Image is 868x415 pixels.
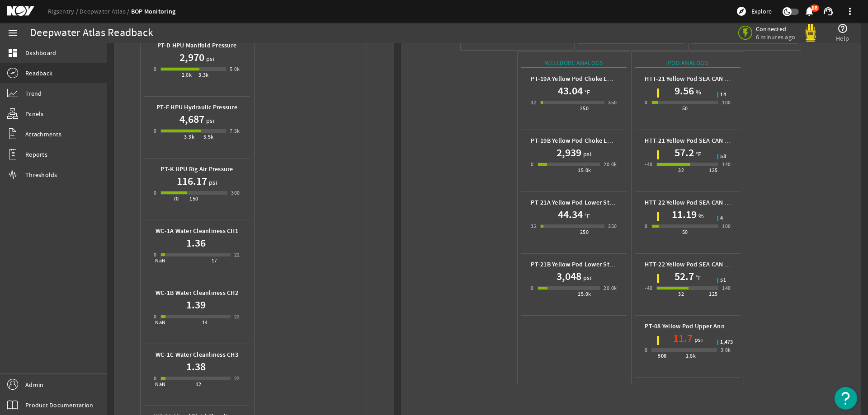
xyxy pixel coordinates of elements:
div: 0 [154,374,156,383]
mat-icon: explore [736,6,747,17]
span: 6 minutes ago [756,33,795,41]
h1: 3,048 [557,269,581,284]
div: -40 [645,284,652,293]
mat-icon: menu [7,28,18,38]
span: Readback [25,69,52,78]
div: 20.0k [604,160,617,169]
div: 32 [531,98,537,107]
div: 20.0k [604,284,617,293]
mat-icon: notifications [804,6,815,17]
div: 125 [709,166,717,175]
div: 7.5k [230,126,240,135]
div: 100 [722,98,731,107]
span: °F [694,273,702,282]
span: psi [204,116,214,125]
div: 250 [580,104,589,113]
div: 70 [173,194,179,203]
div: 140 [722,160,731,169]
mat-icon: help_outline [837,23,848,34]
span: % [697,211,704,220]
div: 3.0k [721,345,731,354]
div: 17 [212,256,217,265]
span: Thresholds [25,170,57,179]
div: 0 [154,126,156,135]
mat-icon: support_agent [823,6,834,17]
h1: 2,939 [557,145,581,160]
div: 14 [202,318,208,327]
b: PT-D HPU Manifold Pressure [157,41,237,50]
div: 250 [580,228,589,237]
div: 0 [531,284,533,293]
span: psi [693,335,703,344]
div: NaN [155,256,165,265]
div: 15.0k [578,166,591,175]
div: 150 [189,194,198,203]
span: Help [836,34,849,43]
div: 22 [234,374,240,383]
span: Panels [25,109,44,118]
div: 12 [196,380,202,389]
h1: 52.7 [675,269,694,284]
h1: 57.2 [675,145,694,160]
h1: 43.04 [558,84,583,98]
h1: 1.38 [186,359,206,374]
div: 22 [234,312,240,321]
span: psi [207,178,217,187]
div: 350 [608,222,617,231]
div: 32 [531,222,537,231]
div: 0 [154,188,156,197]
b: HTT-21 Yellow Pod SEA CAN 1 Temperature [645,136,766,145]
div: 0 [645,98,647,107]
a: Deepwater Atlas [80,7,131,15]
div: 125 [709,289,717,298]
div: 50 [682,104,688,113]
h1: 2,970 [179,50,204,65]
div: 32 [678,166,684,175]
span: % [694,88,701,97]
div: 0 [645,345,647,354]
b: HTT-22 Yellow Pod SEA CAN 2 Temperature [645,260,766,269]
div: 300 [231,188,240,197]
button: more_vert [839,0,861,22]
b: PT-21A Yellow Pod Lower Stack Wellbore Temperature [531,198,684,207]
b: PT-19A Yellow Pod Choke LMRP Wellbore Temperature [531,75,684,83]
div: NaN [155,380,165,389]
span: °F [583,88,590,97]
img: Yellowpod.svg [802,24,820,42]
span: °F [694,149,702,159]
a: Rigsentry [48,7,80,15]
div: 140 [722,284,731,293]
b: PT-K HPU Rig Air Pressure [160,165,233,173]
div: Deepwater Atlas Readback [30,28,153,37]
div: 0 [154,65,156,74]
div: 1.8k [686,351,696,360]
div: 3.3k [184,132,194,141]
span: 14 [720,92,726,98]
div: -40 [645,160,652,169]
span: Attachments [25,130,61,139]
button: Explore [732,4,775,19]
div: 3.3k [198,70,209,79]
span: psi [581,149,591,159]
span: Explore [751,7,772,16]
b: HTT-21 Yellow Pod SEA CAN 1 Humidity [645,75,756,83]
b: WC-1A Water Cleanliness CH1 [156,227,238,235]
b: PT-21B Yellow Pod Lower Stack Wellbore Pressure [531,260,671,269]
span: Dashboard [25,48,56,57]
span: 1,473 [720,340,733,345]
span: psi [581,273,591,282]
h1: 1.39 [186,298,206,312]
div: 0 [531,160,533,169]
b: PT-08 Yellow Pod Upper Annular Pressure [645,322,762,331]
div: 50 [682,228,688,237]
b: WC-1C Water Cleanliness CH3 [156,350,238,359]
span: 51 [720,278,726,283]
div: 0 [645,222,647,231]
h1: 9.56 [675,84,694,98]
span: Connected [756,25,795,33]
div: 0 [154,250,156,259]
span: Product Documentation [25,401,93,410]
b: PT-F HPU Hydraulic Pressure [156,103,237,112]
div: 350 [608,98,617,107]
div: 5.0k [230,65,240,74]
